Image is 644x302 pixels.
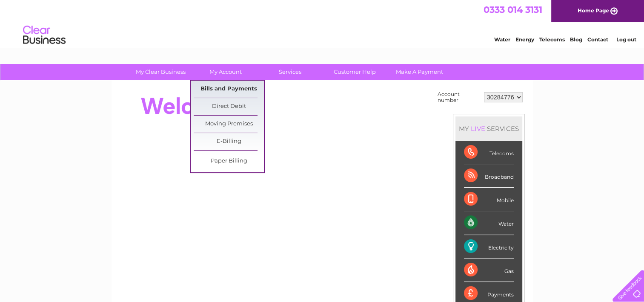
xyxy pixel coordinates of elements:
div: Electricity [464,235,514,258]
div: Broadband [464,164,514,188]
a: Log out [616,36,636,43]
div: LIVE [469,125,487,133]
a: Telecoms [539,36,565,43]
a: My Account [190,64,260,80]
div: Mobile [464,188,514,211]
a: Water [494,36,510,43]
div: MY SERVICES [455,116,522,141]
div: Clear Business is a trading name of Verastar Limited (registered in [GEOGRAPHIC_DATA] No. 3667643... [121,5,524,41]
a: Paper Billing [194,153,264,170]
div: Telecoms [464,141,514,164]
div: Water [464,211,514,235]
a: Bills and Payments [194,81,264,98]
a: Moving Premises [194,116,264,133]
td: Account number [435,89,482,105]
img: logo.png [23,22,66,48]
a: 0333 014 3131 [484,4,542,15]
a: Direct Debit [194,98,264,115]
a: Make A Payment [384,64,455,80]
a: Contact [587,36,608,43]
a: My Clear Business [126,64,196,80]
div: Gas [464,258,514,282]
a: Blog [570,36,582,43]
a: Services [255,64,325,80]
a: E-Billing [194,133,264,150]
a: Energy [515,36,534,43]
a: Customer Help [320,64,390,80]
